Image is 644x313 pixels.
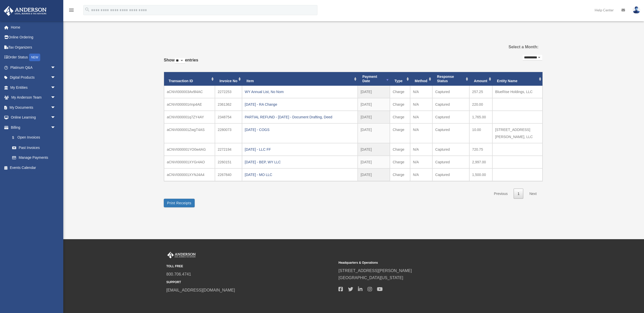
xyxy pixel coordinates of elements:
td: aCNVI000001XYNJ4A4 [164,168,215,181]
th: Transaction ID: activate to sort column ascending [164,72,215,86]
td: Captured [432,123,469,143]
td: 2272194 [215,143,242,156]
a: Digital Productsarrow_drop_down [4,73,63,83]
a: [EMAIL_ADDRESS][DOMAIN_NAME] [166,288,235,292]
a: Tax Organizers [4,42,63,52]
label: Select a Month: [483,43,538,51]
th: Item: activate to sort column ascending [242,72,358,86]
a: Order StatusNEW [4,52,63,63]
small: SUPPORT [166,280,335,285]
th: Amount: activate to sort column ascending [469,72,492,86]
a: Online Learningarrow_drop_down [4,113,63,123]
div: WY Annual List, No Nom [245,88,355,95]
td: [DATE] [358,168,390,181]
td: BlueRise Holdings, LLC [492,86,542,98]
td: aCNVI000003Av9l4AC [164,86,215,98]
span: arrow_drop_down [51,62,61,73]
small: TOLL FREE [166,264,335,269]
a: 800.706.4741 [166,272,191,276]
a: Online Ordering [4,32,63,42]
div: NEW [29,54,40,61]
a: $Open Invoices [7,132,63,143]
div: [DATE] - LLC FF [245,146,355,153]
td: Captured [432,143,469,156]
th: Payment Date: activate to sort column ascending [358,72,390,86]
div: [DATE] - RA Change [245,101,355,108]
a: [STREET_ADDRESS][PERSON_NAME] [338,269,412,273]
td: 2348754 [215,111,242,123]
td: [DATE] [358,111,390,123]
td: N/A [410,123,432,143]
a: Platinum Q&Aarrow_drop_down [4,62,63,73]
td: N/A [410,168,432,181]
label: Show entries [164,57,198,69]
button: Print Receipts [164,199,195,207]
td: 220.00 [469,98,492,111]
td: 2267840 [215,168,242,181]
div: [DATE] - COGS [245,126,355,133]
span: arrow_drop_down [51,93,61,103]
td: 2,997.00 [469,156,492,168]
td: 720.75 [469,143,492,156]
img: User Pic [633,6,640,14]
td: 2260151 [215,156,242,168]
span: $ [15,135,17,141]
span: arrow_drop_down [51,113,61,123]
td: Charge [390,111,410,123]
a: My Anderson Teamarrow_drop_down [4,93,63,103]
th: Response Status: activate to sort column ascending [432,72,469,86]
td: 10.00 [469,123,492,143]
td: aCNVI000001XYGr4AO [164,156,215,168]
td: 2361362 [215,98,242,111]
td: Captured [432,98,469,111]
td: Charge [390,86,410,98]
th: Method: activate to sort column ascending [410,72,432,86]
div: PARTIAL REFUND - [DATE] - Document Drafting, Deed [245,114,355,121]
td: Captured [432,86,469,98]
td: Charge [390,168,410,181]
td: Charge [390,156,410,168]
img: Anderson Advisors Platinum Portal [2,6,48,16]
a: Events Calendar [4,163,63,173]
span: arrow_drop_down [51,73,61,83]
td: N/A [410,156,432,168]
td: Captured [432,156,469,168]
td: Charge [390,143,410,156]
span: arrow_drop_down [51,122,61,133]
a: Manage Payments [7,153,63,163]
td: N/A [410,98,432,111]
td: aCNVI000001rInp4AE [164,98,215,111]
div: [DATE] - BEP, WY LLC [245,159,355,166]
td: [DATE] [358,86,390,98]
td: N/A [410,86,432,98]
td: [DATE] [358,156,390,168]
small: Headquarters & Operations [338,260,507,265]
span: arrow_drop_down [51,82,61,93]
td: [DATE] [358,98,390,111]
a: Previous [490,189,511,199]
td: 2272253 [215,86,242,98]
a: [GEOGRAPHIC_DATA][US_STATE] [338,276,403,280]
td: Charge [390,123,410,143]
div: [DATE] - MO LLC [245,171,355,178]
a: Next [526,189,540,199]
th: Invoice No: activate to sort column ascending [215,72,242,86]
th: Type: activate to sort column ascending [390,72,410,86]
td: 1,500.00 [469,168,492,181]
i: search [85,7,90,12]
span: arrow_drop_down [51,102,61,113]
td: N/A [410,143,432,156]
td: 1,765.00 [469,111,492,123]
th: Entity Name: activate to sort column ascending [492,72,542,86]
td: [STREET_ADDRESS][PERSON_NAME], LLC [492,123,542,143]
td: Captured [432,168,469,181]
a: My Entitiesarrow_drop_down [4,82,63,93]
td: Charge [390,98,410,111]
td: aCNVI000001ZwgT4AS [164,123,215,143]
td: [DATE] [358,123,390,143]
a: Past Invoices [7,143,61,153]
td: aCNVI000001q7ZY4AY [164,111,215,123]
td: aCNVI000001YO0w4AG [164,143,215,156]
a: 1 [514,189,523,199]
td: 257.25 [469,86,492,98]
